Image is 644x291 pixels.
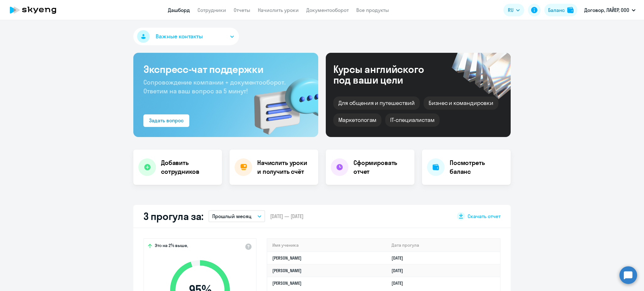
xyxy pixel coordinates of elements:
span: Важные контакты [156,32,203,41]
th: Имя ученика [267,239,386,252]
h2: 3 прогула за: [143,210,203,222]
h4: Посмотреть баланс [450,158,506,176]
img: bg-img [245,66,318,137]
th: Дата прогула [386,239,500,252]
a: [DATE] [391,255,408,261]
a: [PERSON_NAME] [272,268,302,273]
a: [DATE] [391,268,408,273]
h4: Добавить сотрудников [161,158,217,176]
div: Маркетологам [333,113,381,127]
span: [DATE] — [DATE] [270,213,303,220]
img: balance [567,7,574,13]
a: Документооборот [306,7,349,13]
a: [PERSON_NAME] [272,255,302,261]
a: Отчеты [234,7,250,13]
a: Дашборд [168,7,190,13]
button: Балансbalance [544,4,577,16]
h4: Начислить уроки и получить счёт [257,158,312,176]
div: IT-специалистам [385,113,439,127]
button: RU [503,4,524,16]
button: Важные контакты [133,28,239,45]
a: Все продукты [356,7,389,13]
h3: Экспресс-чат поддержки [143,63,308,75]
div: Курсы английского под ваши цели [333,64,441,85]
a: [PERSON_NAME] [272,280,302,286]
button: Задать вопрос [143,114,189,127]
button: Договор, ЛАЙЕР, ООО [581,3,639,18]
p: Прошлый месяц [212,212,252,220]
span: RU [508,6,514,14]
a: [DATE] [391,280,408,286]
div: Бизнес и командировки [424,96,498,110]
a: Сотрудники [197,7,226,13]
a: Начислить уроки [258,7,299,13]
span: Это на 2% выше, [155,243,188,250]
div: Задать вопрос [149,117,184,124]
h4: Сформировать отчет [353,158,409,176]
button: Прошлый месяц [208,210,265,222]
span: Скачать отчет [468,213,501,220]
div: Для общения и путешествий [333,96,420,110]
span: Сопровождение компании + документооборот. Ответим на ваш вопрос за 5 минут! [143,78,286,95]
p: Договор, ЛАЙЕР, ООО [584,6,629,14]
div: Баланс [548,6,565,14]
